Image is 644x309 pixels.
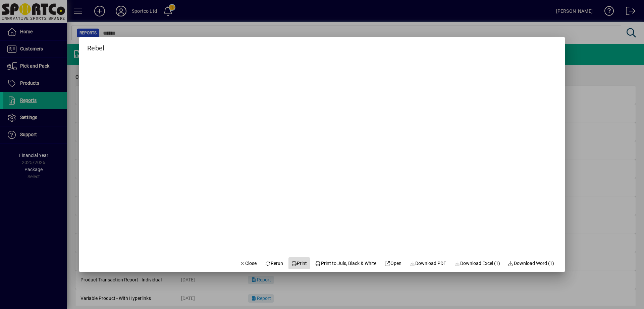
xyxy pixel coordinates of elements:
[79,37,112,53] h2: Rebel
[291,260,307,267] span: Print
[288,257,310,269] button: Print
[265,260,283,267] span: Rerun
[237,257,260,269] button: Close
[407,257,449,269] a: Download PDF
[451,257,503,269] button: Download Excel (1)
[454,260,500,267] span: Download Excel (1)
[239,260,257,267] span: Close
[384,260,401,267] span: Open
[382,257,404,269] a: Open
[315,260,377,267] span: Print to Juls, Black & White
[508,260,554,267] span: Download Word (1)
[313,257,379,269] button: Print to Juls, Black & White
[410,260,446,267] span: Download PDF
[505,257,557,269] button: Download Word (1)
